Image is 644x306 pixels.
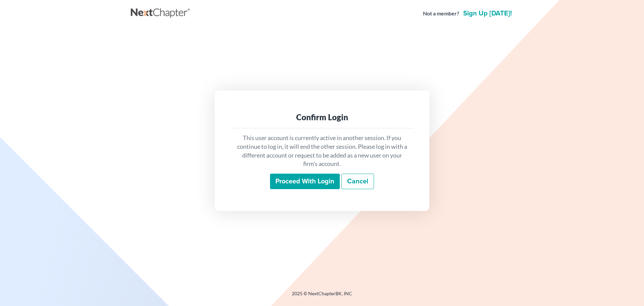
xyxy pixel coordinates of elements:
[236,112,408,123] div: Confirm Login
[423,10,459,17] strong: Not a member?
[462,10,513,17] a: Sign up [DATE]!
[236,134,408,168] p: This user account is currently active in another session. If you continue to log in, it will end ...
[131,290,513,302] div: 2025 © NextChapterBK, INC
[270,174,340,189] input: Proceed with login
[341,174,374,189] a: Cancel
